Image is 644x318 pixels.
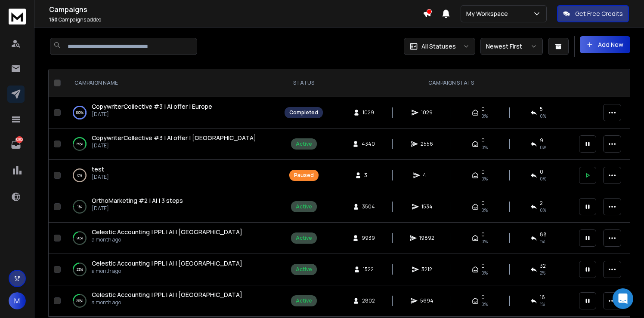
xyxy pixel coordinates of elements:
[481,137,485,144] span: 0
[540,207,546,214] span: 0 %
[49,16,58,23] span: 150
[362,141,375,147] span: 4340
[481,144,488,151] span: 0%
[540,263,546,269] span: 32
[92,290,242,299] span: Celestic Accounting | PPL | AI | [GEOGRAPHIC_DATA]
[92,290,242,299] a: Celestic Accounting | PPL | AI | [GEOGRAPHIC_DATA]
[362,297,375,304] span: 2802
[481,113,488,119] span: 0%
[92,134,256,142] a: CopywriterCollective #3 | AI offer | [GEOGRAPHIC_DATA]
[481,200,485,207] span: 0
[7,136,25,153] a: 8252
[64,69,279,97] th: CAMPAIGN NAME
[92,111,212,118] p: [DATE]
[481,168,485,175] span: 0
[64,160,279,191] td: 0%test[DATE]
[540,200,543,207] span: 2
[419,235,434,242] span: 19892
[76,108,84,117] p: 100 %
[296,203,312,210] div: Active
[481,238,488,245] span: 0%
[296,141,312,147] div: Active
[540,175,546,182] span: 0 %
[64,285,279,317] td: 25%Celestic Accounting | PPL | AI | [GEOGRAPHIC_DATA]a month ago
[64,128,279,160] td: 59%CopywriterCollective #3 | AI offer | [GEOGRAPHIC_DATA][DATE]
[92,196,183,205] a: OrthoMarketing #2 | AI | 3 steps
[64,254,279,285] td: 23%Celestic Accounting | PPL | AI | [GEOGRAPHIC_DATA]a month ago
[362,109,374,116] span: 1029
[92,299,242,306] p: a month ago
[92,134,256,142] span: CopywriterCollective #3 | AI offer | [GEOGRAPHIC_DATA]
[420,297,433,304] span: 5694
[540,238,545,245] span: 1 %
[421,266,432,273] span: 3212
[481,269,488,276] span: 0%
[481,175,488,182] span: 0%
[92,174,109,180] p: [DATE]
[92,236,242,243] p: a month ago
[92,165,104,173] span: test
[540,294,545,301] span: 16
[92,259,242,267] span: Celestic Accounting | PPL | AI | [GEOGRAPHIC_DATA]
[92,102,212,111] a: CopywriterCollective #3 | AI offer | Europe
[279,69,328,97] th: STATUS
[540,269,545,276] span: 2 %
[77,234,83,242] p: 20 %
[92,196,183,205] span: OrthoMarketing #2 | AI | 3 steps
[289,109,318,116] div: Completed
[481,301,488,308] span: 0%
[92,268,242,275] p: a month ago
[613,288,633,309] div: Open Intercom Messenger
[76,140,83,148] p: 59 %
[328,69,574,97] th: CAMPAIGN STATS
[364,172,373,179] span: 3
[481,231,485,238] span: 0
[64,97,279,128] td: 100%CopywriterCollective #3 | AI offer | Europe[DATE]
[540,168,543,175] span: 0
[92,228,242,236] a: Celestic Accounting | PPL | AI | [GEOGRAPHIC_DATA]
[466,9,511,18] p: My Workspace
[9,9,26,24] img: logo
[9,292,26,309] button: M
[77,171,82,180] p: 0 %
[421,42,456,51] p: All Statuses
[540,231,547,238] span: 88
[49,4,423,15] h1: Campaigns
[92,102,212,110] span: CopywriterCollective #3 | AI offer | Europe
[296,266,312,273] div: Active
[481,294,485,301] span: 0
[481,263,485,269] span: 0
[540,137,543,144] span: 9
[540,106,543,113] span: 5
[92,165,104,174] a: test
[296,297,312,304] div: Active
[92,228,242,236] span: Celestic Accounting | PPL | AI | [GEOGRAPHIC_DATA]
[480,38,543,55] button: Newest First
[363,266,374,273] span: 1522
[421,141,433,147] span: 2556
[76,297,83,305] p: 25 %
[64,223,279,254] td: 20%Celestic Accounting | PPL | AI | [GEOGRAPHIC_DATA]a month ago
[64,191,279,223] td: 1%OrthoMarketing #2 | AI | 3 steps[DATE]
[540,113,546,119] span: 0 %
[77,202,82,211] p: 1 %
[92,142,256,149] p: [DATE]
[16,136,23,143] p: 8252
[481,106,485,113] span: 0
[421,109,433,116] span: 1029
[575,9,623,18] p: Get Free Credits
[481,207,488,214] span: 0%
[580,36,630,53] button: Add New
[540,301,545,308] span: 1 %
[540,144,546,151] span: 0 %
[49,16,423,23] p: Campaigns added
[421,203,433,210] span: 1534
[423,172,431,179] span: 4
[296,235,312,242] div: Active
[92,205,183,212] p: [DATE]
[294,172,314,179] div: Paused
[362,235,375,242] span: 9939
[557,5,629,22] button: Get Free Credits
